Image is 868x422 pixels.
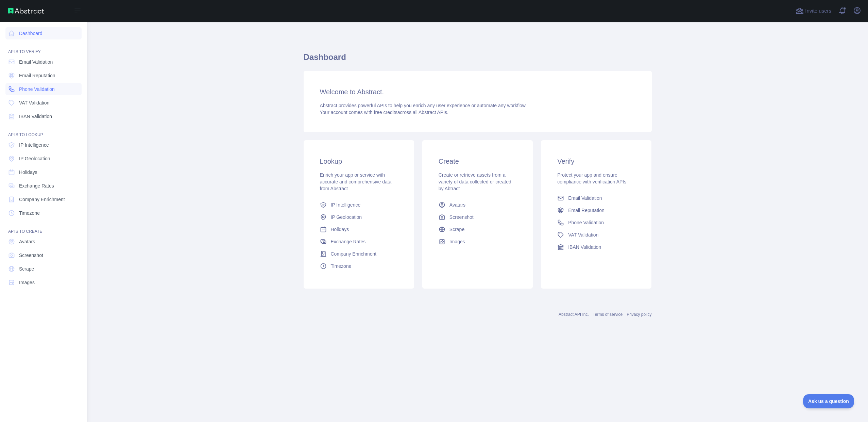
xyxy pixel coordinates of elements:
span: Timezone [331,263,352,270]
span: Avatars [19,238,35,245]
a: IBAN Validation [5,110,82,123]
span: Holidays [331,226,349,233]
a: Dashboard [5,27,82,39]
span: Screenshot [19,252,43,259]
a: IP Intelligence [5,139,82,151]
span: Your account comes with across all Abstract APIs. [320,110,448,115]
span: Company Enrichment [19,196,65,203]
iframe: Toggle Customer Support [803,394,854,408]
a: Terms of service [593,312,623,317]
span: Email Reputation [19,72,55,79]
a: Email Reputation [555,204,638,216]
a: VAT Validation [5,97,82,109]
a: Email Reputation [5,69,82,82]
button: Invite users [794,5,833,16]
span: Phone Validation [568,219,604,226]
a: Company Enrichment [5,193,82,206]
a: Images [436,236,519,248]
a: Images [5,276,82,289]
span: Screenshot [449,214,474,221]
a: Exchange Rates [317,236,401,248]
span: Phone Validation [19,86,55,93]
a: Privacy policy [627,312,651,317]
span: free credits [374,110,397,115]
a: Timezone [317,260,401,272]
span: Abstract provides powerful APIs to help you enrich any user experience or automate any workflow. [320,103,527,108]
div: API'S TO LOOKUP [5,124,82,137]
a: Company Enrichment [317,248,401,260]
h3: Verify [557,157,635,166]
span: VAT Validation [19,99,49,106]
span: Email Reputation [568,207,605,214]
span: IP Geolocation [19,155,50,162]
span: Images [19,279,35,286]
span: Exchange Rates [19,182,54,189]
a: Screenshot [5,249,82,261]
span: IP Intelligence [331,201,361,208]
a: Holidays [317,223,401,236]
a: Exchange Rates [5,180,82,192]
span: Enrich your app or service with accurate and comprehensive data from Abstract [320,172,392,191]
span: Avatars [449,201,465,208]
span: Timezone [19,210,40,216]
span: IP Geolocation [331,214,362,221]
h1: Dashboard [304,52,652,68]
a: IP Geolocation [317,211,401,223]
span: Email Validation [568,195,602,201]
a: Phone Validation [555,216,638,229]
span: Protect your app and ensure compliance with verification APIs [557,172,626,184]
div: API'S TO VERIFY [5,41,82,54]
span: Exchange Rates [331,238,366,245]
a: VAT Validation [555,229,638,241]
span: VAT Validation [568,231,598,238]
a: Screenshot [436,211,519,223]
h3: Create [439,157,516,166]
a: Email Validation [5,56,82,68]
span: Company Enrichment [331,250,377,257]
span: Create or retrieve assets from a variety of data collected or created by Abtract [439,172,511,191]
a: Phone Validation [5,83,82,95]
span: IBAN Validation [568,244,601,250]
span: IBAN Validation [19,113,52,120]
a: Scrape [436,223,519,236]
a: IP Intelligence [317,199,401,211]
span: Email Validation [19,59,53,65]
h3: Welcome to Abstract. [320,87,635,97]
span: Images [449,238,465,245]
a: Holidays [5,166,82,178]
h3: Lookup [320,157,398,166]
span: IP Intelligence [19,142,49,148]
a: Avatars [436,199,519,211]
a: Timezone [5,207,82,219]
span: Scrape [449,226,464,233]
a: Abstract API Inc. [559,312,589,317]
a: IP Geolocation [5,152,82,165]
a: Email Validation [555,192,638,204]
span: Scrape [19,265,34,272]
a: IBAN Validation [555,241,638,253]
span: Holidays [19,169,37,176]
span: Invite users [805,7,831,15]
a: Avatars [5,236,82,248]
img: Abstract API [8,8,44,14]
a: Scrape [5,263,82,275]
div: API'S TO CREATE [5,221,82,234]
